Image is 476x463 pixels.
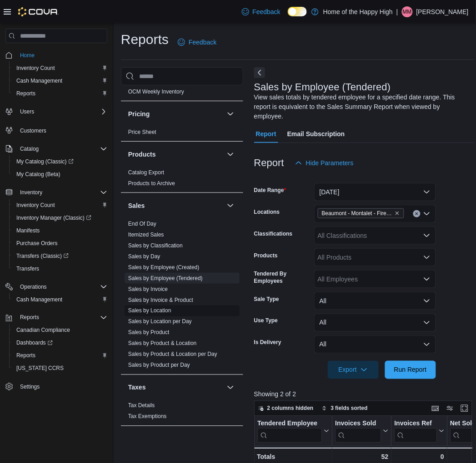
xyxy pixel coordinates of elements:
[257,420,329,443] button: Tendered Employee
[16,143,42,154] button: Catalog
[9,62,111,74] button: Inventory Count
[13,75,107,86] span: Cash Management
[128,264,200,271] span: Sales by Employee (Created)
[394,365,427,374] span: Run Report
[128,318,192,325] span: Sales by Location per Day
[16,187,46,198] button: Inventory
[423,276,431,283] button: Open list of options
[128,383,223,392] button: Taxes
[20,283,47,291] span: Operations
[128,109,150,118] h3: Pricing
[16,90,35,97] span: Reports
[13,212,95,223] a: Inventory Manager (Classic)
[253,7,281,16] span: Feedback
[128,180,175,187] span: Products to Archive
[121,400,243,426] div: Taxes
[128,414,167,420] a: Tax Exemptions
[16,327,70,334] span: Canadian Compliance
[394,420,436,443] div: Invoices Ref
[9,324,111,337] button: Canadian Compliance
[128,128,156,136] span: Price Sheet
[287,125,345,143] span: Email Subscription
[413,210,421,217] button: Clear input
[13,238,107,249] span: Purchase Orders
[225,108,236,119] button: Pricing
[16,365,64,372] span: [US_STATE] CCRS
[121,30,169,49] h1: Reports
[16,281,50,292] button: Operations
[121,167,243,192] div: Products
[254,270,311,285] label: Tendered By Employees
[322,209,393,218] span: Beaumont - Montalet - Fire & Flower
[13,63,59,74] a: Inventory Count
[13,225,43,236] a: Manifests
[20,314,39,321] span: Reports
[13,156,107,167] span: My Catalog (Classic)
[2,281,111,293] button: Operations
[16,340,53,347] span: Dashboards
[16,106,107,117] span: Users
[128,340,197,347] span: Sales by Product & Location
[13,156,77,167] a: My Catalog (Classic)
[174,33,220,51] a: Feedback
[445,403,456,414] button: Display options
[2,105,111,118] button: Users
[16,252,69,260] span: Transfers (Classic)
[13,169,107,180] span: My Catalog (Beta)
[314,292,436,310] button: All
[13,263,107,274] span: Transfers
[13,200,107,211] span: Inventory Count
[13,75,66,86] a: Cash Management
[394,452,444,463] div: 0
[20,127,46,134] span: Customers
[335,420,381,443] div: Invoices Sold
[9,362,111,375] button: [US_STATE] CCRS
[2,311,111,324] button: Reports
[423,254,431,261] button: Open list of options
[13,338,56,349] a: Dashboards
[13,169,64,180] a: My Catalog (Beta)
[255,403,317,414] button: 2 columns hidden
[9,237,111,250] button: Purchase Orders
[314,335,436,354] button: All
[128,308,171,314] a: Sales by Location
[402,6,413,17] div: Megan Motter
[9,212,111,224] a: Inventory Manager (Classic)
[128,180,175,187] a: Products to Archive
[9,199,111,212] button: Inventory Count
[254,390,475,399] p: Showing 2 of 2
[254,82,391,93] h3: Sales by Employee (Tendered)
[128,231,164,238] a: Itemized Sales
[128,340,197,347] a: Sales by Product & Location
[16,352,35,360] span: Reports
[121,86,243,101] div: OCM
[13,294,66,305] a: Cash Management
[254,93,470,121] div: View sales totals by tendered employee for a specified date range. This report is equivalent to t...
[16,50,38,61] a: Home
[16,227,40,234] span: Manifests
[459,403,470,414] button: Enter fullscreen
[128,220,156,227] span: End Of Day
[254,252,278,259] label: Products
[128,286,168,293] span: Sales by Invoice
[254,317,278,325] label: Use Type
[128,169,164,176] a: Catalog Export
[225,382,236,393] button: Taxes
[9,74,111,87] button: Cash Management
[16,240,58,247] span: Purchase Orders
[288,16,288,17] span: Dark Mode
[13,238,61,249] a: Purchase Orders
[18,7,59,16] img: Cova
[128,296,193,304] span: Sales by Invoice & Product
[257,420,322,429] div: Tendered Employee
[288,7,307,16] input: Dark Mode
[254,67,265,78] button: Next
[331,405,368,412] span: 3 fields sorted
[394,420,444,443] button: Invoices Ref
[396,6,398,17] p: |
[257,420,322,443] div: Tendered Employee
[318,403,371,414] button: 3 fields sorted
[13,263,43,274] a: Transfers
[13,212,107,223] span: Inventory Manager (Classic)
